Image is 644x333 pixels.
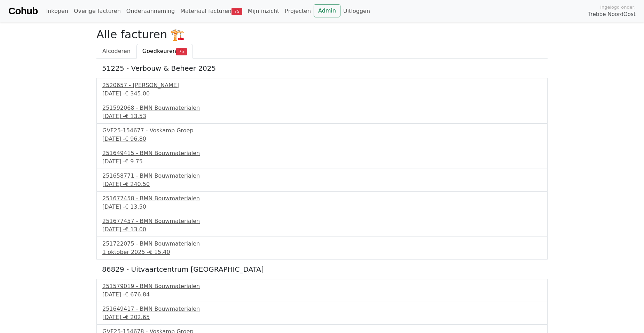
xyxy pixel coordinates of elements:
[588,10,636,18] span: Trebbe NoordOost
[600,4,636,10] span: Ingelogd onder:
[125,113,146,119] span: € 13.53
[102,126,542,143] a: GVF25-154677 - Voskamp Groep[DATE] -€ 96.80
[142,48,176,54] span: Goedkeuren
[178,4,245,18] a: Materiaal facturen75
[314,4,340,17] a: Admin
[245,4,282,18] a: Mijn inzicht
[102,64,542,72] h5: 51225 - Verbouw & Beheer 2025
[125,135,146,142] span: € 96.80
[102,104,542,112] div: 251592068 - BMN Bouwmaterialen
[102,149,542,157] div: 251649415 - BMN Bouwmaterialen
[231,8,242,15] span: 75
[96,28,548,41] h2: Alle facturen 🏗️
[102,180,542,188] div: [DATE] -
[282,4,314,18] a: Projecten
[102,172,542,180] div: 251658771 - BMN Bouwmaterialen
[125,226,146,233] span: € 13.00
[102,305,542,322] a: 251649417 - BMN Bouwmaterialen[DATE] -€ 202.65
[102,282,542,299] a: 251579019 - BMN Bouwmaterialen[DATE] -€ 676.84
[102,248,542,256] div: 1 oktober 2025 -
[102,157,542,166] div: [DATE] -
[102,81,542,98] a: 2520657 - [PERSON_NAME][DATE] -€ 345.00
[102,217,542,234] a: 251677457 - BMN Bouwmaterialen[DATE] -€ 13.00
[102,135,542,143] div: [DATE] -
[102,81,542,90] div: 2520657 - [PERSON_NAME]
[102,225,542,234] div: [DATE] -
[136,44,193,59] a: Goedkeuren75
[102,112,542,121] div: [DATE] -
[102,48,131,54] span: Afcoderen
[340,4,373,18] a: Uitloggen
[102,172,542,188] a: 251658771 - BMN Bouwmaterialen[DATE] -€ 240.50
[176,48,187,55] span: 75
[102,194,542,203] div: 251677458 - BMN Bouwmaterialen
[102,291,542,299] div: [DATE] -
[149,249,170,255] span: € 15.40
[102,104,542,121] a: 251592068 - BMN Bouwmaterialen[DATE] -€ 13.53
[125,314,150,320] span: € 202.65
[102,305,542,313] div: 251649417 - BMN Bouwmaterialen
[102,90,542,98] div: [DATE] -
[8,3,38,20] a: Cohub
[102,240,542,248] div: 251722075 - BMN Bouwmaterialen
[102,203,542,211] div: [DATE] -
[102,282,542,291] div: 251579019 - BMN Bouwmaterialen
[43,4,71,18] a: Inkopen
[125,90,150,97] span: € 345.00
[125,291,150,298] span: € 676.84
[102,126,542,135] div: GVF25-154677 - Voskamp Groep
[96,44,136,59] a: Afcoderen
[124,4,178,18] a: Onderaanneming
[102,194,542,211] a: 251677458 - BMN Bouwmaterialen[DATE] -€ 13.50
[125,181,150,187] span: € 240.50
[125,203,146,210] span: € 13.50
[102,217,542,225] div: 251677457 - BMN Bouwmaterialen
[102,240,542,256] a: 251722075 - BMN Bouwmaterialen1 oktober 2025 -€ 15.40
[71,4,124,18] a: Overige facturen
[102,313,542,322] div: [DATE] -
[102,265,542,273] h5: 86829 - Uitvaartcentrum [GEOGRAPHIC_DATA]
[102,149,542,166] a: 251649415 - BMN Bouwmaterialen[DATE] -€ 9.75
[125,158,143,165] span: € 9.75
